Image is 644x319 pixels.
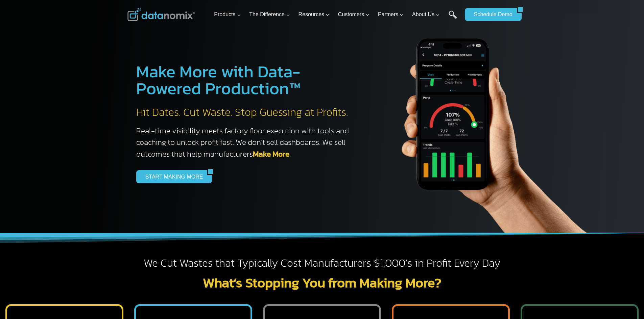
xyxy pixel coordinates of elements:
[465,8,517,21] a: Schedule Demo
[136,170,208,183] a: START MAKING MORE
[214,10,241,19] span: Products
[136,105,356,119] h2: Hit Dates. Cut Waste. Stop Guessing at Profits.
[338,10,369,19] span: Customers
[127,8,195,21] img: Datanomix
[127,256,517,270] h2: We Cut Wastes that Typically Cost Manufacturers $1,000’s in Profit Every Day
[253,148,289,160] a: Make More
[449,10,457,26] a: Search
[127,276,517,289] h2: What’s Stopping You from Making More?
[136,125,356,160] h3: Real-time visibility meets factory floor execution with tools and coaching to unlock profit fast....
[136,63,356,97] h1: Make More with Data-Powered Production™
[249,10,290,19] span: The Difference
[412,10,440,19] span: About Us
[378,10,404,19] span: Partners
[299,10,330,19] span: Resources
[211,4,461,26] nav: Primary Navigation
[369,14,606,233] img: The Datanoix Mobile App available on Android and iOS Devices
